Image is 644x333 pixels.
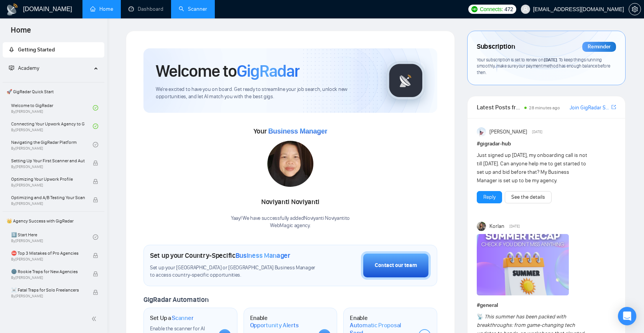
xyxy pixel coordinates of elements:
[93,197,98,203] span: lock
[179,6,207,12] a: searchScanner
[511,193,545,201] a: See the details
[3,84,104,99] span: 🚀 GigRadar Quick Start
[11,99,93,116] a: Welcome to GigRadarBy[PERSON_NAME]
[611,104,616,110] span: export
[477,102,522,112] span: Latest Posts from the GigRadar Community
[477,151,588,185] div: Just signed up [DATE], my onboarding call is not till [DATE]. Can anyone help me to get started t...
[5,25,37,41] span: Home
[582,42,616,52] div: Reminder
[509,223,520,230] span: [DATE]
[629,6,641,12] span: setting
[11,175,85,183] span: Optimizing Your Upwork Profile
[254,127,328,135] span: Your
[128,6,163,12] a: dashboardDashboard
[11,183,85,188] span: By [PERSON_NAME]
[236,251,290,260] span: Business Manager
[611,104,616,111] a: export
[11,229,93,246] a: 1️⃣ Start HereBy[PERSON_NAME]
[91,315,99,323] span: double-left
[156,86,374,101] span: We're excited to have you on board. Get ready to streamline your job search, unlock new opportuni...
[471,6,478,12] img: upwork-logo.png
[267,141,313,187] img: 1700835522379-IMG-20231107-WA0007.jpg
[361,251,431,280] button: Contact our team
[93,105,98,110] span: check-circle
[11,194,85,201] span: Optimizing and A/B Testing Your Scanner for Better Results
[477,301,616,310] h1: # general
[93,234,98,240] span: check-circle
[231,215,350,229] div: Yaay! We have successfully added Noviyanti Noviyanti to
[237,61,300,81] span: GigRadar
[9,47,14,52] span: rocket
[477,127,486,137] img: Anisuzzaman Khan
[11,249,85,257] span: ⛔ Top 3 Mistakes of Pro Agencies
[143,295,208,304] span: GigRadar Automation
[3,42,104,58] li: Getting Started
[6,3,18,16] img: logo
[93,253,98,258] span: lock
[477,313,483,320] span: 📡
[629,6,641,12] a: setting
[150,251,290,260] h1: Set up your Country-Specific
[11,201,85,206] span: By [PERSON_NAME]
[11,136,93,153] a: Navigating the GigRadar PlatformBy[PERSON_NAME]
[250,321,299,329] span: Opportunity Alerts
[11,257,85,262] span: By [PERSON_NAME]
[477,191,502,203] button: Reply
[9,65,39,71] span: Academy
[18,46,55,53] span: Getting Started
[93,179,98,184] span: lock
[570,104,610,112] a: Join GigRadar Slack Community
[11,268,85,275] span: 🌚 Rookie Traps for New Agencies
[504,5,513,13] span: 472
[629,3,641,15] button: setting
[11,286,85,294] span: ☠️ Fatal Traps for Solo Freelancers
[477,140,616,148] h1: # gigradar-hub
[90,6,113,12] a: homeHome
[11,157,85,165] span: Setting Up Your First Scanner and Auto-Bidder
[172,314,193,322] span: Scanner
[11,294,85,298] span: By [PERSON_NAME]
[489,222,504,231] span: Korlan
[387,61,425,100] img: gigradar-logo.png
[477,222,486,231] img: Korlan
[93,142,98,147] span: check-circle
[231,222,350,229] p: WebMagic agency .
[231,196,350,209] div: Noviyanti Noviyanti
[477,234,569,295] img: F09CV3P1UE7-Summer%20recap.png
[505,191,552,203] button: See the details
[483,193,496,201] a: Reply
[618,307,636,325] div: Open Intercom Messenger
[9,65,14,71] span: fund-projection-screen
[529,105,560,110] span: 28 minutes ago
[18,65,39,71] span: Academy
[93,160,98,166] span: lock
[489,128,527,136] span: [PERSON_NAME]
[156,61,300,81] h1: Welcome to
[150,264,318,279] span: Set up your [GEOGRAPHIC_DATA] or [GEOGRAPHIC_DATA] Business Manager to access country-specific op...
[532,129,542,135] span: [DATE]
[93,290,98,295] span: lock
[11,275,85,280] span: By [PERSON_NAME]
[523,7,528,12] span: user
[544,57,557,63] span: [DATE]
[11,305,85,312] span: ❌ How to get banned on Upwork
[93,271,98,277] span: lock
[375,261,417,270] div: Contact our team
[3,213,104,229] span: 👑 Agency Success with GigRadar
[480,5,503,13] span: Connects:
[268,127,327,135] span: Business Manager
[477,40,515,53] span: Subscription
[477,57,610,75] span: Your subscription is set to renew on . To keep things running smoothly, make sure your payment me...
[11,165,85,169] span: By [PERSON_NAME]
[93,124,98,129] span: check-circle
[11,118,93,135] a: Connecting Your Upwork Agency to GigRadarBy[PERSON_NAME]
[150,314,193,322] h1: Set Up a
[250,314,313,329] h1: Enable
